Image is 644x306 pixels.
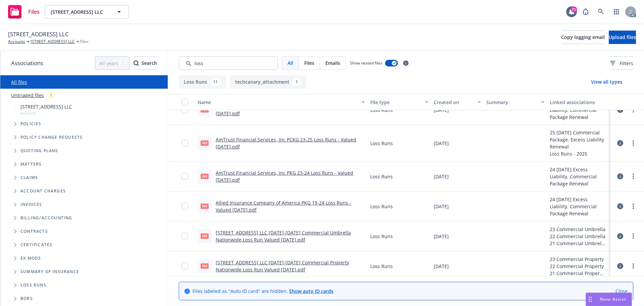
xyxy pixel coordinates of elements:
button: Created on [431,94,484,110]
div: Folder Tree Example [0,211,168,305]
span: All [287,59,293,67]
span: [DATE] [434,203,449,210]
button: techcanary_attachment [230,75,306,89]
div: 22 Commercial Umbrella [550,233,605,240]
button: Name [195,94,368,110]
a: Switch app [610,5,623,18]
span: Account [20,110,72,116]
input: Search by keyword... [179,56,278,70]
a: more [629,262,637,270]
div: Tree Example [0,102,168,211]
button: Nova Assist [586,293,632,306]
a: Search [594,5,608,18]
div: 22 Commercial Property [550,263,604,270]
span: Loss Runs [370,203,393,210]
a: Report a Bug [579,5,592,18]
span: Invoices [20,203,42,207]
span: Billing/Accounting [20,216,72,220]
span: Loss Runs [370,173,393,180]
span: Contracts [20,229,48,233]
span: Account charges [20,189,66,193]
span: [STREET_ADDRESS] LLC [20,103,72,110]
span: [STREET_ADDRESS] LLC [51,8,109,15]
span: Loss Runs [370,263,393,270]
div: 21 Commercial Umbrella [550,240,605,247]
span: BORs [20,297,33,301]
span: Files [80,39,89,45]
div: 24 [DATE] Excess Liability, Commercial Package Renewal [550,196,608,217]
a: Accounts [8,39,25,45]
span: Matters [20,162,42,166]
span: pdf [201,204,209,209]
div: 25 [DATE] Commercial Package, Excess Liability Renewal [550,129,608,150]
a: more [629,232,637,240]
span: Show nested files [350,60,382,66]
button: Summary [484,94,547,110]
div: 23 Commercial Umbrella [550,226,605,233]
span: pdf [201,263,209,268]
button: Linked associations [547,94,610,110]
a: more [629,202,637,210]
span: [DATE] [434,263,449,270]
div: Linked associations [550,99,608,106]
div: 21 Commercial Property [550,270,604,277]
span: [DATE] [434,173,449,180]
input: Toggle Row Selected [181,173,188,180]
a: AmTrust Financial Services, Inc PKG 23-24 Loss Runs - Valued [DATE].pdf [216,170,353,183]
button: SearchSearch [133,56,157,70]
span: Copy logging email [561,34,605,40]
div: 23 Commercial Property [550,256,604,263]
span: Nova Assist [600,296,626,302]
span: Filters [610,60,633,67]
input: Toggle Row Selected [181,203,188,210]
div: Drag to move [586,293,594,306]
button: [STREET_ADDRESS] LLC [45,5,129,18]
div: 1 [292,78,301,86]
input: Toggle Row Selected [181,233,188,239]
a: more [629,139,637,147]
input: Toggle Row Selected [181,263,188,269]
span: Certificates [20,243,52,247]
button: Loss Runs [179,75,226,89]
a: AmTrust Financial Services, Inc PCKG 23-25 Loss Runs - Valued [DATE].pdf [216,136,356,150]
a: [STREET_ADDRESS] LLC [31,39,75,45]
button: Upload files [609,31,636,44]
div: 71 [571,6,577,12]
span: Claims [20,176,38,180]
input: Select all [181,99,188,105]
input: Toggle Row Selected [181,140,188,146]
a: Untriaged files [11,92,44,99]
div: Created on [434,99,474,106]
span: [DATE] [434,140,449,147]
span: Policies [20,122,42,126]
span: Quoting plans [20,149,58,153]
a: [STREET_ADDRESS] LLC [DATE]-[DATE] Commercial Umbrella Nationwide Loss Run Valued [DATE].pdf [216,229,351,243]
span: Associations [11,59,43,68]
span: Ex Mods [20,256,41,260]
a: Allied Insurance Company of America PKG 19-24 Loss Runs - Valued [DATE].pdf [216,200,351,213]
span: Files [28,9,40,14]
button: Filters [610,56,633,70]
a: All files [11,79,27,85]
button: Copy logging email [561,31,605,44]
span: Files [304,59,314,67]
a: more [629,172,637,180]
div: Name [198,99,358,106]
svg: Search [133,60,139,66]
a: [STREET_ADDRESS] LLC [DATE]-[DATE] Commercial Property Nationwide Loss Run Valued [DATE].pdf [216,259,349,273]
span: Loss Runs [370,140,393,147]
button: File type [368,94,431,110]
span: Policy change requests [20,135,83,139]
span: Files labeled as "Auto ID card" are hidden. [193,288,333,295]
div: 11 [210,78,221,86]
span: Loss Runs [20,283,46,287]
div: Summary [486,99,537,106]
div: File type [370,99,421,106]
span: Upload files [609,34,636,40]
span: Loss Runs [370,233,393,240]
span: Emails [325,59,340,67]
div: Search [133,57,157,70]
span: Summary of insurance [20,270,79,274]
span: pdf [201,233,209,238]
a: Files [5,2,42,21]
